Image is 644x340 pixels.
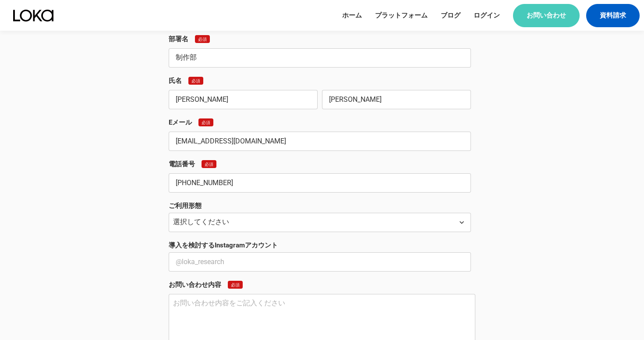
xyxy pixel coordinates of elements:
[169,132,471,151] input: メールアドレスをご入力ください
[322,90,471,109] input: 名
[202,120,210,125] p: 必須
[169,90,318,109] input: 姓
[205,161,213,167] p: 必須
[231,282,240,287] p: 必須
[169,48,471,68] input: 部署名をご入力ください
[586,4,640,27] a: 資料請求
[169,241,278,250] p: 導入を検討するInstagramアカウント
[342,11,362,20] a: ホーム
[169,201,202,211] p: ご利用形態
[513,4,580,27] a: お問い合わせ
[474,11,500,20] a: ログイン
[441,11,460,20] a: ブログ
[191,78,200,83] p: 必須
[169,280,221,290] p: お問い合わせ内容
[375,11,428,20] a: プラットフォーム
[169,252,471,272] input: @loka_research
[169,118,192,127] p: Eメール
[169,160,195,169] p: 電話番号
[169,76,182,86] p: 氏名
[198,36,207,42] p: 必須
[169,35,188,44] p: 部署名
[169,173,471,193] input: 電話番号をご入力ください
